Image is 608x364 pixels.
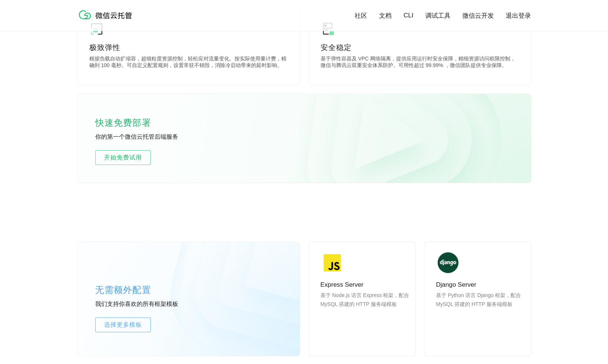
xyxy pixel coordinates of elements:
[77,17,137,23] a: 微信云托管
[77,7,137,22] img: 微信云托管
[436,280,525,289] p: Django Server
[436,291,525,326] p: 基于 Python 语言 Django 框架，配合 MySQL 搭建的 HTTP 服务端模板
[355,11,367,20] a: 社区
[95,115,169,130] p: 快速免费部署
[462,11,494,20] a: 微信云开发
[379,11,392,20] a: 文档
[403,12,413,19] a: CLI
[95,133,206,141] p: 你的第一个微信云托管后端服务
[320,291,409,326] p: 基于 Node.js 语言 Express 框架，配合 MySQL 搭建的 HTTP 服务端模板
[96,320,150,329] span: 选择更多模板
[320,280,409,289] p: Express Server
[425,11,451,20] a: 调试工具
[95,300,206,309] p: 我们支持你喜欢的所有框架模板
[89,42,288,53] p: 极致弹性
[95,283,206,297] p: 无需额外配置
[320,42,519,53] p: 安全稳定
[320,55,519,70] p: 基于弹性容器及 VPC 网络隔离，提供应用运行时安全保障，精细资源访问权限控制，微信与腾讯云双重安全体系防护。可用性超过 99.99% ，微信团队提供专业保障。
[89,55,288,70] p: 根据负载自动扩缩容，超细粒度资源控制，轻松应对流量变化。按实际使用量计费，精确到 100 毫秒。可自定义配置规则，设置常驻不销毁，消除冷启动带来的延时影响。
[96,153,150,162] span: 开始免费试用
[506,11,531,20] a: 退出登录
